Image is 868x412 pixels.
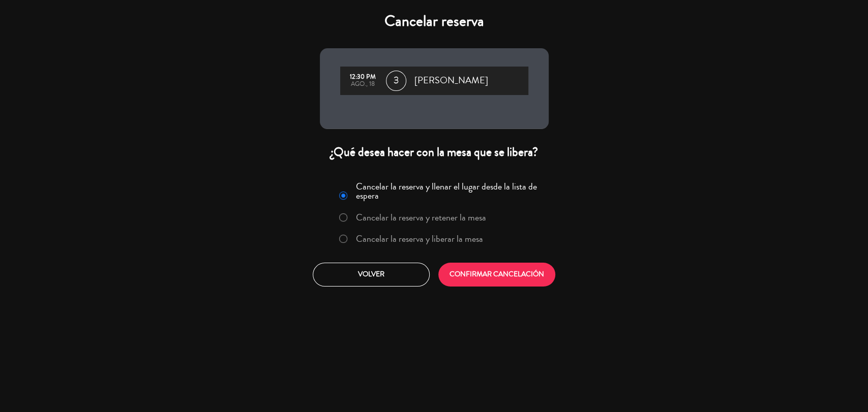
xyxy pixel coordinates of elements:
button: Volver [313,263,430,287]
span: [PERSON_NAME] [414,73,488,88]
div: ¿Qué desea hacer con la mesa que se libera? [320,144,549,160]
span: 3 [386,71,406,91]
label: Cancelar la reserva y liberar la mesa [356,234,483,243]
div: 12:30 PM [345,74,381,81]
button: CONFIRMAR CANCELACIÓN [438,263,555,287]
label: Cancelar la reserva y llenar el lugar desde la lista de espera [356,182,542,200]
div: ago., 18 [345,81,381,88]
h4: Cancelar reserva [320,12,549,30]
label: Cancelar la reserva y retener la mesa [356,213,486,222]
